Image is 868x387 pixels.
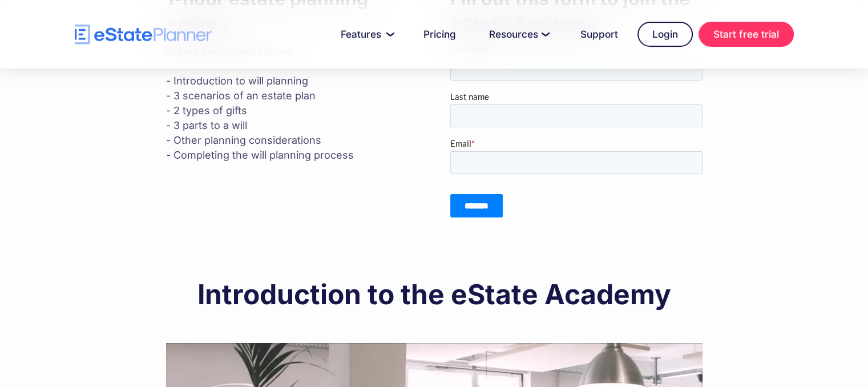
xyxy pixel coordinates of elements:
[637,22,693,47] a: Login
[450,44,703,237] iframe: Form 0
[166,280,703,309] h2: Introduction to the eState Academy
[166,44,418,163] p: - Introduction to will planning - 3 scenarios of an estate plan - 2 types of gifts - 3 parts to a...
[410,23,470,46] a: Pricing
[699,22,794,47] a: Start free trial
[327,23,404,46] a: Features
[75,25,212,45] a: home
[475,23,561,46] a: Resources
[567,23,632,46] a: Support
